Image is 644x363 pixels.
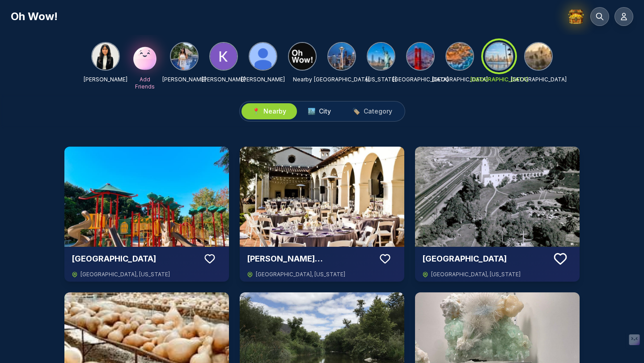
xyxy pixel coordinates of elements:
p: Nearby [293,76,312,83]
img: Matthew Miller [250,43,276,70]
p: Add Friends [131,76,159,90]
h3: [GEOGRAPHIC_DATA] [422,253,548,265]
h3: [GEOGRAPHIC_DATA] [72,253,198,265]
p: [GEOGRAPHIC_DATA] [432,76,488,83]
span: 🏙️ [308,107,315,116]
p: [US_STATE] [366,76,397,83]
img: Junípero Serra Museum [240,147,404,247]
span: Category [364,107,392,116]
button: 🏷️Category [342,103,403,119]
img: Los Angeles [525,43,552,70]
img: New York [368,43,394,70]
span: [GEOGRAPHIC_DATA] , [US_STATE] [431,271,521,278]
button: 🏙️City [297,103,342,119]
p: [PERSON_NAME] [202,76,246,83]
img: Add Friends [131,42,159,71]
img: Nearby [289,43,316,70]
p: [PERSON_NAME] [84,76,127,83]
h1: Oh Wow! [11,9,58,24]
p: [GEOGRAPHIC_DATA] [314,76,370,83]
p: [PERSON_NAME] [241,76,285,83]
img: Khushi Kasturiya [171,43,198,70]
button: 📍Nearby [241,103,297,119]
span: City [319,107,331,116]
img: Carmel Valley Community Park [64,147,229,247]
span: [GEOGRAPHIC_DATA] , [US_STATE] [256,271,345,278]
p: [GEOGRAPHIC_DATA] [470,76,528,83]
span: Nearby [263,107,286,116]
span: 🏷️ [352,107,360,116]
span: 📍 [252,107,260,116]
img: San Francisco [407,43,434,70]
span: [GEOGRAPHIC_DATA] , [US_STATE] [80,271,170,278]
p: [GEOGRAPHIC_DATA] [511,76,567,83]
p: [PERSON_NAME] [162,76,206,83]
img: Seattle [328,43,355,70]
img: KHUSHI KASTURIYA [92,43,119,70]
img: Khushi Kasturiya [210,43,237,70]
p: [GEOGRAPHIC_DATA] [393,76,449,83]
button: Treasure Hunt [567,7,585,26]
h3: [PERSON_NAME][GEOGRAPHIC_DATA] [247,253,373,265]
img: Presidio Park [415,147,580,247]
img: Orange County [446,43,473,70]
img: Treasure Hunt [567,8,585,25]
